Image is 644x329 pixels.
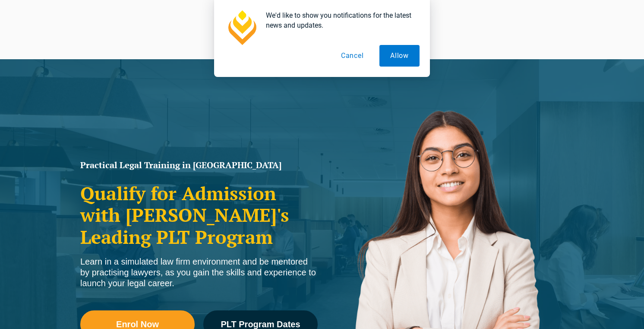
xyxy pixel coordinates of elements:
[80,256,318,289] div: Learn in a simulated law firm environment and be mentored by practising lawyers, as you gain the ...
[116,320,159,329] span: Enrol Now
[80,161,318,169] h1: Practical Legal Training in [GEOGRAPHIC_DATA]
[224,10,259,45] img: notification icon
[330,45,375,67] button: Cancel
[80,182,318,248] h2: Qualify for Admission with [PERSON_NAME]'s Leading PLT Program
[221,320,300,329] span: PLT Program Dates
[379,45,420,67] button: Allow
[259,10,420,30] div: We'd like to show you notifications for the latest news and updates.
